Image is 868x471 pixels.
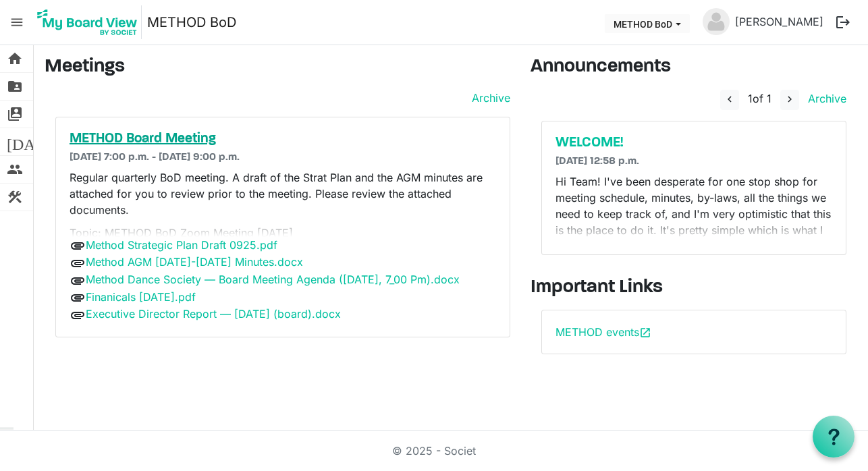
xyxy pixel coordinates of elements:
span: attachment [70,307,86,323]
a: Archive [466,90,510,106]
a: Finanicals [DATE].pdf [86,290,196,304]
h3: Meetings [45,56,510,79]
span: attachment [70,289,86,306]
button: navigate_next [780,90,799,110]
h6: [DATE] 7:00 p.m. - [DATE] 9:00 p.m. [70,151,496,164]
span: people [7,156,23,183]
span: [DATE] [7,128,59,155]
p: Hi Team! I've been desperate for one stop shop for meeting schedule, minutes, by-laws, all the th... [555,173,832,287]
span: [DATE] 12:58 p.m. [555,156,639,167]
h3: Announcements [531,56,857,79]
span: attachment [70,255,86,271]
a: WELCOME! [555,135,832,151]
a: Executive Director Report — [DATE] (board).docx [86,307,341,321]
span: home [7,45,23,72]
button: navigate_before [720,90,739,110]
span: construction [7,184,23,211]
a: My Board View Logo [33,5,147,39]
button: METHOD BoD dropdownbutton [605,14,690,33]
span: switch_account [7,101,23,128]
span: navigate_before [724,93,736,105]
img: My Board View Logo [33,5,142,39]
span: 1 [748,92,753,105]
a: Method AGM [DATE]-[DATE] Minutes.docx [86,255,303,269]
span: menu [4,9,30,35]
span: navigate_next [784,93,796,105]
p: Regular quarterly BoD meeting. A draft of the Strat Plan and the AGM minutes are attached for you... [70,169,496,218]
button: logout [829,8,857,36]
span: attachment [70,238,86,254]
a: Method Strategic Plan Draft 0925.pdf [86,238,277,252]
span: folder_shared [7,73,23,100]
img: no-profile-picture.svg [703,8,730,35]
span: of 1 [748,92,771,105]
a: METHOD BoD [147,9,236,36]
span: attachment [70,273,86,289]
a: © 2025 - Societ [392,444,476,458]
a: METHOD eventsopen_in_new [555,325,651,339]
a: Archive [803,92,846,105]
h3: Important Links [531,277,857,300]
p: Topic: METHOD BoD Zoom Meeting [DATE] [70,225,496,241]
a: METHOD Board Meeting [70,131,496,147]
a: Method Dance Society — Board Meeting Agenda ([DATE], 7_00 Pm).docx [86,273,460,286]
a: [PERSON_NAME] [730,8,829,35]
span: open_in_new [639,327,651,339]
